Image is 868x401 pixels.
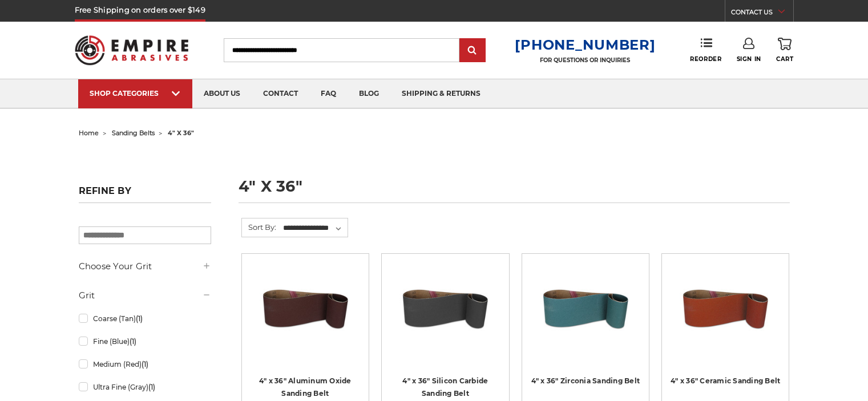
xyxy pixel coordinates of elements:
span: (1) [142,360,148,368]
a: 4" x 36" Zirconia Sanding Belt [531,376,640,385]
p: FOR QUESTIONS OR INQUIRIES [515,56,655,64]
a: 4" x 36" Ceramic Sanding Belt [670,262,781,372]
a: Reorder [690,38,721,62]
span: Cart [776,55,793,63]
a: sanding belts [112,129,155,137]
a: shipping & returns [390,79,492,108]
span: (1) [148,383,155,391]
span: (1) [130,337,136,346]
a: Cart [776,38,793,63]
img: 4" x 36" Aluminum Oxide Sanding Belt [260,262,351,353]
span: (1) [136,314,143,323]
a: 4" x 36" Aluminum Oxide Sanding Belt [259,376,352,398]
img: 4" x 36" Ceramic Sanding Belt [680,262,771,353]
a: about us [192,79,252,108]
input: Submit [461,39,484,62]
h5: Choose Your Grit [79,260,211,273]
a: 4" x 36" Zirconia Sanding Belt [530,262,641,372]
span: Reorder [690,55,721,63]
h5: Grit [79,289,211,302]
a: faq [309,79,348,108]
span: 4" x 36" [168,129,194,137]
a: blog [348,79,390,108]
a: home [79,129,99,137]
a: contact [252,79,309,108]
select: Sort By: [281,220,348,237]
h5: Refine by [79,185,211,203]
a: Coarse (Tan)(1) [79,309,211,329]
div: SHOP CATEGORIES [90,89,181,98]
a: 4" x 36" Silicon Carbide File Belt [390,262,500,372]
h1: 4" x 36" [239,179,790,203]
img: 4" x 36" Zirconia Sanding Belt [540,262,631,353]
a: 4" x 36" Ceramic Sanding Belt [671,376,780,385]
img: Empire Abrasives [75,28,189,72]
span: Sign In [737,55,761,63]
a: [PHONE_NUMBER] [515,37,655,53]
a: 4" x 36" Silicon Carbide Sanding Belt [402,376,488,398]
label: Sort By: [242,218,276,236]
a: Fine (Blue)(1) [79,331,211,351]
a: CONTACT US [731,6,793,22]
a: Medium (Red)(1) [79,354,211,374]
a: 4" x 36" Aluminum Oxide Sanding Belt [250,262,361,372]
img: 4" x 36" Silicon Carbide File Belt [399,262,491,353]
a: Ultra Fine (Gray)(1) [79,377,211,397]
